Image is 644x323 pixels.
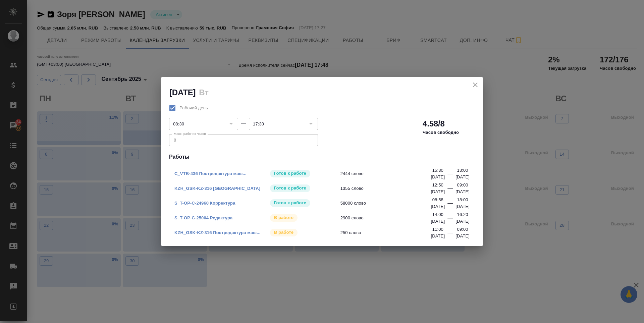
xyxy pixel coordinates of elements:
a: KZH_GSK-KZ-316 Постредактура маш... [174,230,260,235]
p: Готов к работе [274,200,306,206]
a: S_T-OP-C-25004 Редактура [174,215,232,220]
p: 13:00 [457,167,468,174]
h2: [DATE] [169,88,196,97]
span: 2900 слово [340,215,435,221]
div: — [447,214,453,225]
div: — [447,199,453,210]
p: [DATE] [455,189,470,195]
h2: 4.58/8 [423,118,445,129]
p: 08:58 [432,197,443,203]
p: [DATE] [431,203,445,210]
div: — [447,170,453,180]
p: В работе [274,214,293,221]
p: [DATE] [455,233,470,239]
p: 18:00 [457,197,468,203]
p: 16:20 [457,211,468,218]
p: В работе [274,229,293,236]
p: [DATE] [455,218,470,225]
p: 15:30 [432,167,443,174]
h2: Вт [199,88,208,97]
p: [DATE] [431,174,445,180]
p: [DATE] [431,189,445,195]
span: 250 слово [340,229,435,236]
button: close [470,80,480,90]
span: 58000 слово [340,200,435,207]
p: [DATE] [455,174,470,180]
div: — [447,184,453,195]
p: Готов к работе [274,185,306,192]
p: Часов свободно [423,129,459,136]
p: 09:00 [457,182,468,189]
p: [DATE] [431,218,445,225]
p: 14:00 [432,211,443,218]
a: KZH_GSK-KZ-316 [GEOGRAPHIC_DATA] [174,186,260,191]
p: 09:00 [457,226,468,233]
span: 2444 слово [340,170,435,177]
p: Готов к работе [274,170,306,177]
p: 12:50 [432,182,443,189]
p: [DATE] [431,233,445,239]
span: 1355 слово [340,185,435,192]
a: S_T-OP-C-24960 Корректура [174,201,235,206]
div: — [241,119,246,127]
h4: Работы [169,153,475,161]
span: Рабочий день [179,105,208,111]
p: 11:00 [432,226,443,233]
div: — [447,229,453,239]
p: [DATE] [455,203,470,210]
a: C_VTB-436 Постредактура маш... [174,171,247,176]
